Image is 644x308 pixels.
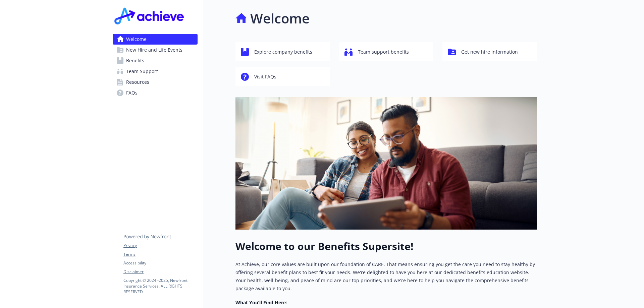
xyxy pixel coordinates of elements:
a: New Hire and Life Events [113,45,198,55]
a: Disclaimer [123,269,197,275]
button: Explore company benefits [235,42,330,61]
span: Benefits [126,55,144,66]
a: FAQs [113,87,198,98]
span: New Hire and Life Events [126,45,182,55]
a: Terms [123,251,197,257]
span: FAQs [126,87,138,98]
h1: Welcome [250,8,310,28]
span: Explore company benefits [254,46,312,58]
button: Team support benefits [339,42,433,61]
a: Team Support [113,66,198,77]
a: Accessibility [123,260,197,266]
button: Get new hire information [442,42,537,61]
a: Resources [113,77,198,87]
span: Resources [126,77,149,87]
a: Benefits [113,55,198,66]
p: At Achieve, our core values are built upon our foundation of CARE. That means ensuring you get th... [235,260,537,293]
span: Get new hire information [461,46,518,58]
button: Visit FAQs [235,67,330,86]
a: Privacy [123,243,197,249]
strong: What You’ll Find Here: [235,299,287,306]
span: Team Support [126,66,158,77]
span: Welcome [126,34,147,45]
h1: Welcome to our Benefits Supersite! [235,240,537,252]
p: Copyright © 2024 - 2025 , Newfront Insurance Services, ALL RIGHTS RESERVED [123,278,197,295]
img: overview page banner [235,97,537,230]
span: Team support benefits [358,46,409,58]
span: Visit FAQs [254,70,276,83]
a: Welcome [113,34,198,45]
